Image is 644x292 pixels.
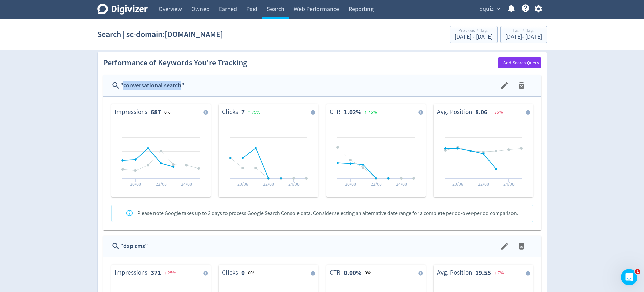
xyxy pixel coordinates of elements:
[478,181,489,187] text: 22/08
[222,108,238,117] dt: Clicks
[621,269,637,285] iframe: Intercom live chat
[248,270,255,276] span: 0 %
[151,108,161,116] strong: 687
[455,34,493,40] div: [DATE] - [DATE]
[330,269,340,277] dt: CTR
[505,34,542,40] div: [DATE] - [DATE]
[500,60,539,65] span: + Add Search Query
[503,181,514,187] text: 24/08
[505,28,542,34] div: Last 7 Days
[494,109,503,115] span: 35 %
[635,269,640,274] span: 1
[103,57,247,69] h2: Performance of Keywords You're Tracking
[475,108,487,116] strong: 8.06
[241,108,245,116] strong: 7
[498,240,511,253] button: menu
[452,181,463,187] text: 20/08
[222,269,238,277] dt: Clicks
[344,269,361,277] strong: 0.00%
[252,109,260,115] span: 75 %
[450,26,498,43] button: Previous 7 Days[DATE] - [DATE]
[120,241,499,251] div: " dxp cms "
[515,240,528,253] button: menu
[498,270,504,276] span: 7 %
[396,181,407,187] text: 24/08
[241,269,245,277] strong: 0
[137,207,518,220] div: Please note Google takes up to 3 days to process Google Search Console data. Consider selecting a...
[491,109,493,115] span: ↓
[475,269,491,277] strong: 19.55
[130,181,141,187] text: 20/08
[248,109,251,115] span: ↑
[345,181,356,187] text: 20/08
[477,4,502,15] button: Squiz
[344,108,361,116] strong: 1.02%
[494,270,497,276] span: ↓
[498,79,511,92] button: menu
[115,269,147,277] dt: Impressions
[437,108,472,117] dt: Avg. Position
[168,270,176,276] span: 25 %
[151,269,161,277] strong: 371
[164,109,171,115] span: 0 %
[370,181,381,187] text: 22/08
[237,181,248,187] text: 20/08
[500,26,547,43] button: Last 7 Days[DATE]- [DATE]
[437,269,472,277] dt: Avg. Position
[115,108,147,117] dt: Impressions
[365,270,371,276] span: 0 %
[479,4,494,15] span: Squiz
[164,270,167,276] span: ↓
[495,6,501,12] span: expand_more
[263,181,274,187] text: 22/08
[330,108,340,117] dt: CTR
[181,181,192,187] text: 24/08
[97,24,223,45] h1: Search | sc-domain:[DOMAIN_NAME]
[365,109,367,115] span: ↑
[120,81,499,90] div: " conversational search "
[368,109,377,115] span: 75 %
[515,79,528,92] button: menu
[455,28,493,34] div: Previous 7 Days
[155,181,166,187] text: 22/08
[288,181,299,187] text: 24/08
